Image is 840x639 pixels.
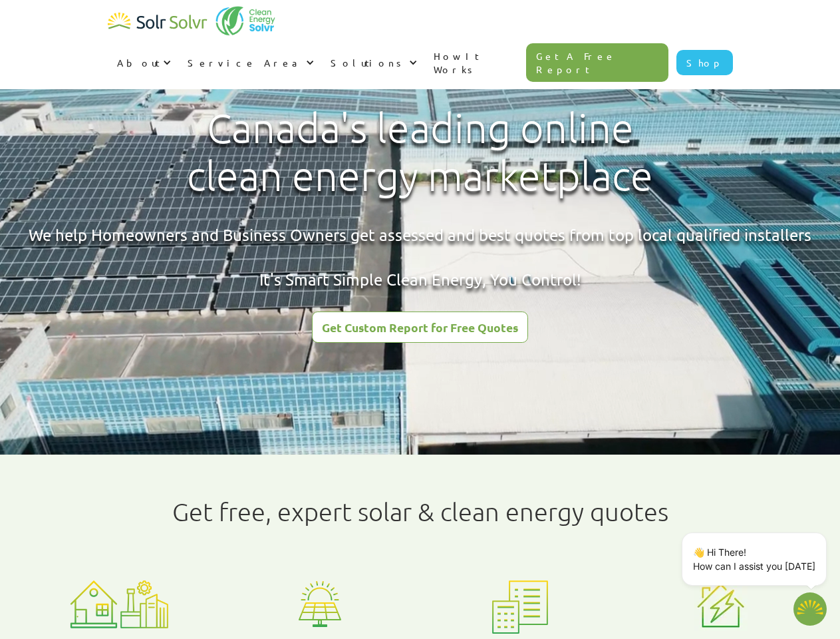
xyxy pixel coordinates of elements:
[793,592,827,626] img: 1702586718.png
[322,321,518,333] div: Get Custom Report for Free Quotes
[424,36,527,89] a: How It Works
[29,224,811,291] div: We help Homeowners and Business Owners get assessed and best quotes from top local qualified inst...
[312,312,528,343] a: Get Custom Report for Free Quotes
[321,43,424,83] div: Solutions
[108,43,178,83] div: About
[176,105,664,200] h1: Canada's leading online clean energy marketplace
[331,56,406,69] div: Solutions
[188,56,303,69] div: Service Area
[178,43,321,83] div: Service Area
[117,56,160,69] div: About
[693,545,815,573] p: 👋 Hi There! How can I assist you [DATE]
[676,50,733,75] a: Shop
[526,43,668,82] a: Get A Free Report
[172,497,668,527] h1: Get free, expert solar & clean energy quotes
[793,592,827,626] button: Open chatbot widget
